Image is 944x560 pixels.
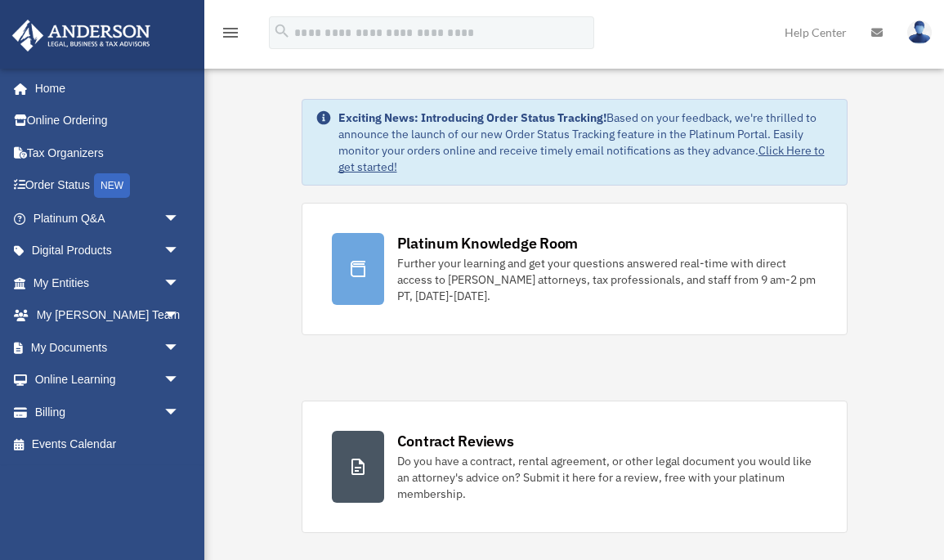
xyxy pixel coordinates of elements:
img: Anderson Advisors Platinum Portal [7,20,155,52]
a: Billingarrow_drop_down [11,396,204,428]
div: Further your learning and get your questions answered real-time with direct access to [PERSON_NAM... [397,255,817,304]
span: arrow_drop_down [163,235,196,268]
a: My Entitiesarrow_drop_down [11,267,204,299]
img: User Pic [907,20,932,44]
div: Do you have a contract, rental agreement, or other legal document you would like an attorney's ad... [397,453,817,502]
a: Online Learningarrow_drop_down [11,364,204,396]
span: arrow_drop_down [163,267,196,300]
a: menu [221,29,240,43]
span: arrow_drop_down [163,396,196,429]
span: arrow_drop_down [163,331,196,365]
span: arrow_drop_down [163,202,196,235]
span: arrow_drop_down [163,364,196,397]
a: Platinum Q&Aarrow_drop_down [11,202,204,235]
a: Events Calendar [11,428,204,461]
i: search [273,22,291,40]
div: Contract Reviews [397,431,514,451]
a: Tax Organizers [11,137,204,169]
div: Based on your feedback, we're thrilled to announce the launch of our new Order Status Tracking fe... [338,110,834,175]
div: Platinum Knowledge Room [397,233,579,253]
a: My Documentsarrow_drop_down [11,331,204,364]
a: Order StatusNEW [11,169,204,203]
a: Click Here to get started! [338,143,825,174]
i: menu [221,23,240,43]
a: My [PERSON_NAME] Teamarrow_drop_down [11,299,204,332]
a: Home [11,72,196,105]
span: arrow_drop_down [163,299,196,333]
a: Platinum Knowledge Room Further your learning and get your questions answered real-time with dire... [302,203,848,335]
strong: Exciting News: Introducing Order Status Tracking! [338,110,606,125]
a: Digital Productsarrow_drop_down [11,235,204,267]
div: NEW [94,173,130,198]
a: Online Ordering [11,105,204,137]
a: Contract Reviews Do you have a contract, rental agreement, or other legal document you would like... [302,401,848,533]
